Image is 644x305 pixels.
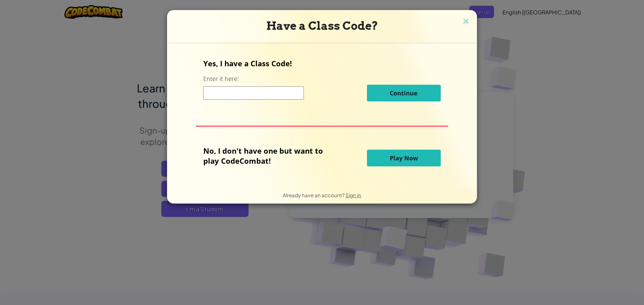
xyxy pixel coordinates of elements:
label: Enter it here: [203,75,239,83]
p: Yes, I have a Class Code! [203,58,440,68]
button: Play Now [367,150,441,166]
img: close icon [462,17,470,27]
span: Already have an account? [283,192,345,198]
span: Play Now [390,154,418,162]
button: Continue [367,85,441,101]
span: Continue [390,89,418,97]
a: Sign in [345,192,361,198]
p: No, I don't have one but want to play CodeCombat! [203,146,333,166]
span: Have a Class Code? [266,19,378,32]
